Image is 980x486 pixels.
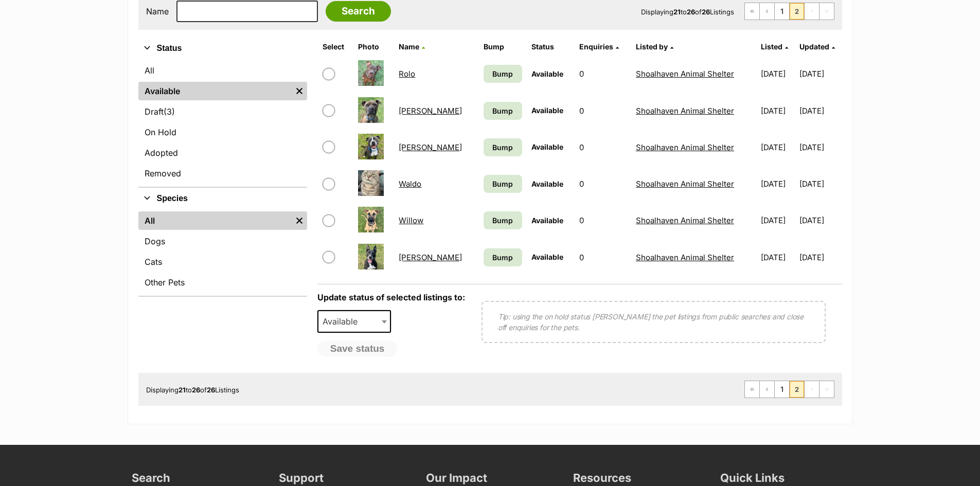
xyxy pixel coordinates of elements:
span: Last page [819,381,834,398]
strong: 26 [687,8,695,16]
span: Available [531,179,563,188]
span: Bump [492,68,513,79]
th: Select [318,39,353,55]
span: Displaying to of Listings [146,386,239,394]
span: Name [399,42,419,51]
td: [DATE] [757,93,798,129]
a: [PERSON_NAME] [399,106,462,116]
span: Next page [805,381,819,398]
span: Bump [492,215,513,226]
span: Last page [819,3,834,20]
a: Enquiries [579,42,619,51]
strong: 21 [673,8,681,16]
nav: Pagination [744,3,834,20]
a: Waldo [399,179,421,189]
a: Available [138,82,292,100]
td: 0 [575,130,631,165]
a: On Hold [138,123,307,141]
a: Other Pets [138,273,307,292]
a: [PERSON_NAME] [399,142,462,152]
th: Status [527,39,574,55]
a: Bump [484,211,522,229]
button: Save status [317,340,398,357]
td: [DATE] [757,130,798,165]
a: Bump [484,65,522,83]
span: Available [531,142,563,151]
a: Previous page [760,381,774,398]
a: Draft [138,102,307,121]
a: Page 1 [775,381,789,398]
span: Available [531,69,563,78]
strong: 26 [702,8,710,16]
span: Bump [492,252,513,263]
td: 0 [575,203,631,238]
span: Available [318,314,368,329]
span: Available [531,106,563,115]
a: Listed [761,42,788,51]
span: Available [317,310,391,333]
a: Shoalhaven Animal Shelter [636,179,734,189]
td: [DATE] [757,240,798,275]
a: Removed [138,164,307,183]
span: Updated [799,42,829,51]
span: Listed [761,42,782,51]
a: [PERSON_NAME] [399,253,462,262]
td: [DATE] [757,166,798,202]
a: Name [399,42,425,51]
a: Bump [484,248,522,266]
td: [DATE] [799,93,841,129]
span: Next page [805,3,819,20]
a: Cats [138,253,307,271]
span: (3) [164,105,175,118]
th: Photo [354,39,394,55]
a: Remove filter [292,82,307,100]
label: Update status of selected listings to: [317,292,465,302]
a: Page 1 [775,3,789,20]
td: [DATE] [799,240,841,275]
td: [DATE] [799,130,841,165]
a: Previous page [760,3,774,20]
td: [DATE] [757,203,798,238]
span: translation missing: en.admin.listings.index.attributes.enquiries [579,42,613,51]
td: 0 [575,166,631,202]
a: Updated [799,42,835,51]
a: Shoalhaven Animal Shelter [636,142,734,152]
a: Shoalhaven Animal Shelter [636,253,734,262]
label: Name [146,7,169,16]
span: Available [531,253,563,261]
span: Bump [492,105,513,116]
th: Bump [479,39,526,55]
a: All [138,61,307,80]
a: Rolo [399,69,415,79]
div: Species [138,209,307,296]
td: 0 [575,93,631,129]
button: Species [138,192,307,205]
span: Listed by [636,42,668,51]
div: Status [138,59,307,187]
strong: 21 [179,386,186,394]
a: Bump [484,102,522,120]
a: Shoalhaven Animal Shelter [636,106,734,116]
input: Search [326,1,391,22]
a: First page [745,3,759,20]
td: [DATE] [799,166,841,202]
span: Page 2 [790,3,804,20]
a: Adopted [138,143,307,162]
span: Available [531,216,563,225]
a: Willow [399,215,423,225]
a: Listed by [636,42,673,51]
span: Displaying to of Listings [641,8,734,16]
span: Bump [492,178,513,189]
a: All [138,211,292,230]
a: Shoalhaven Animal Shelter [636,69,734,79]
td: [DATE] [757,56,798,92]
a: Shoalhaven Animal Shelter [636,215,734,225]
a: Dogs [138,232,307,250]
a: First page [745,381,759,398]
span: Bump [492,142,513,153]
td: [DATE] [799,56,841,92]
nav: Pagination [744,381,834,398]
td: 0 [575,240,631,275]
a: Bump [484,138,522,156]
strong: 26 [207,386,215,394]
